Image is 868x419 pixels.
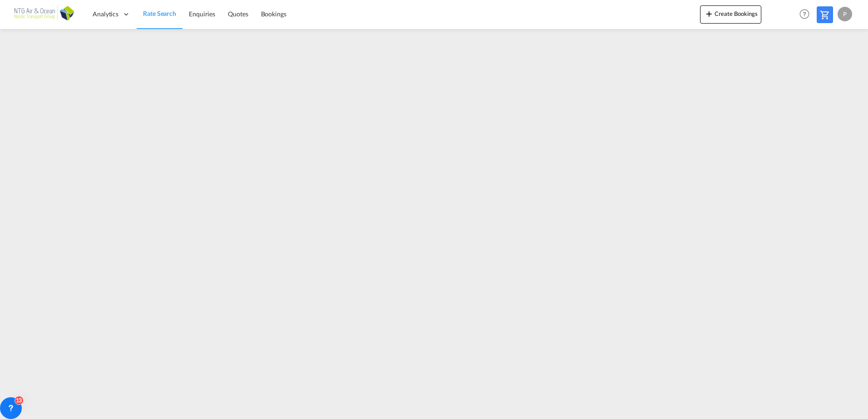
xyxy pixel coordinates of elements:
[700,5,761,24] button: icon-plus 400-fgCreate Bookings
[797,6,817,23] div: Help
[838,7,852,21] div: P
[189,10,215,18] span: Enquiries
[704,8,715,19] md-icon: icon-plus 400-fg
[228,10,248,18] span: Quotes
[93,10,118,19] span: Analytics
[261,10,286,18] span: Bookings
[797,6,812,22] span: Help
[143,10,176,17] span: Rate Search
[14,4,75,24] img: af31b1c0b01f11ecbc353f8e72265e29.png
